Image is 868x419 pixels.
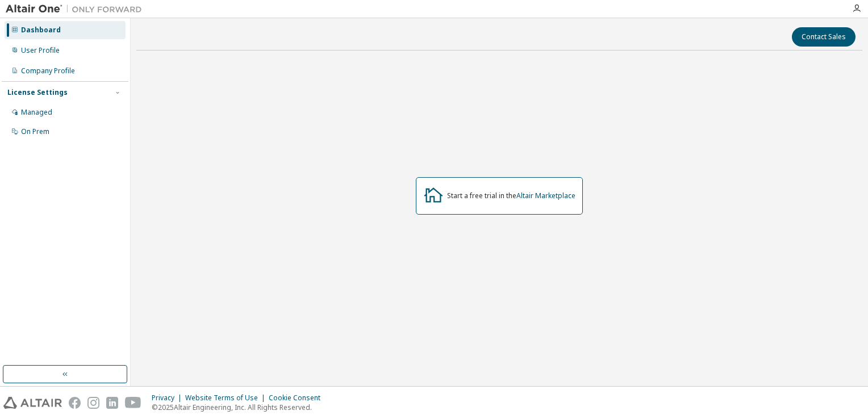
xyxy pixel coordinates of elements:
[7,88,68,97] div: License Settings
[106,397,118,409] img: linkedin.svg
[447,191,575,200] div: Start a free trial in the
[269,393,327,403] div: Cookie Consent
[21,26,61,35] div: Dashboard
[185,393,269,403] div: Website Terms of Use
[792,27,856,47] button: Contact Sales
[21,66,75,76] div: Company Profile
[87,397,99,409] img: instagram.svg
[21,127,49,136] div: On Prem
[125,397,141,409] img: youtube.svg
[6,3,148,15] img: Altair One
[21,108,52,117] div: Managed
[152,403,327,412] p: © 2025 Altair Engineering, Inc. All Rights Reserved.
[3,397,62,409] img: altair_logo.svg
[21,46,60,55] div: User Profile
[152,393,185,403] div: Privacy
[516,191,575,200] a: Altair Marketplace
[69,397,81,409] img: facebook.svg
